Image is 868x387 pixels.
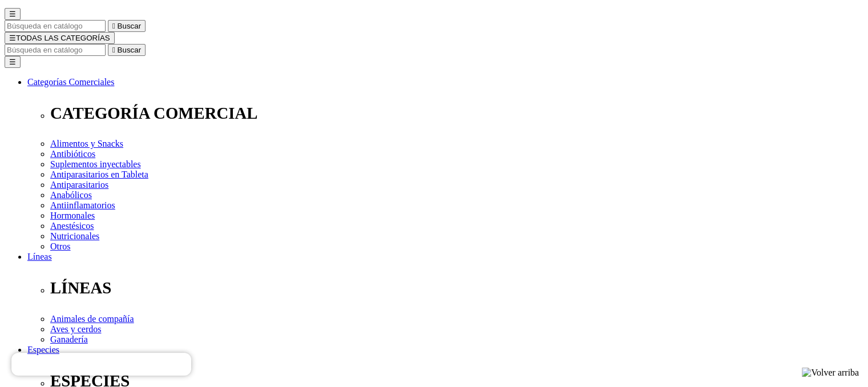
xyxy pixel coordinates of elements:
[11,353,191,376] iframe: Brevo live chat
[108,44,146,56] button:  Buscar
[50,324,101,334] a: Aves y cerdos
[50,314,134,324] a: Animales de compañía
[50,211,95,220] a: Hormonales
[5,44,106,56] input: Buscar
[50,190,92,200] a: Anabólicos
[9,10,16,18] span: ☰
[27,345,59,354] a: Especies
[112,46,115,54] i: 
[5,56,21,68] button: ☰
[802,368,859,378] img: Volver arriba
[27,77,114,87] a: Categorías Comerciales
[50,104,863,123] p: CATEGORÍA COMERCIAL
[118,46,141,54] span: Buscar
[9,34,16,42] span: ☰
[50,279,863,297] p: LÍNEAS
[50,149,95,159] a: Antibióticos
[50,241,71,251] a: Otros
[108,20,146,32] button:  Buscar
[27,252,52,261] a: Líneas
[5,32,115,44] button: ☰TODAS LAS CATEGORÍAS
[50,159,141,169] a: Suplementos inyectables
[5,20,106,32] input: Buscar
[50,180,108,190] a: Antiparasitarios
[50,139,123,148] a: Alimentos y Snacks
[5,8,21,20] button: ☰
[50,170,148,179] a: Antiparasitarios en Tableta
[112,22,115,30] i: 
[50,221,94,231] a: Anestésicos
[50,334,88,344] a: Ganadería
[50,200,115,210] a: Antiinflamatorios
[118,22,141,30] span: Buscar
[50,231,99,241] a: Nutricionales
